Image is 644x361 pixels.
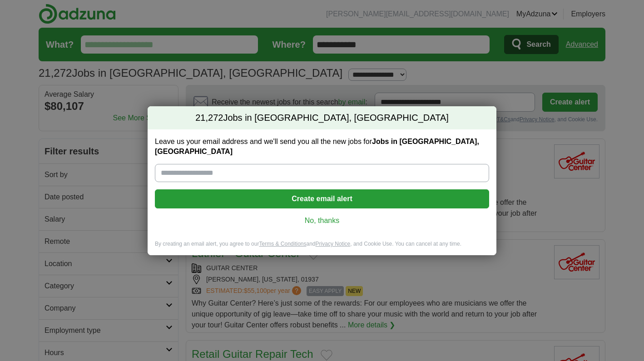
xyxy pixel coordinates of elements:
[155,137,489,157] label: Leave us your email address and we'll send you all the new jobs for
[148,240,496,255] div: By creating an email alert, you agree to our and , and Cookie Use. You can cancel at any time.
[155,189,489,208] button: Create email alert
[162,216,482,226] a: No, thanks
[148,106,496,130] h2: Jobs in [GEOGRAPHIC_DATA], [GEOGRAPHIC_DATA]
[195,112,223,124] span: 21,272
[259,241,306,247] a: Terms & Conditions
[316,241,351,247] a: Privacy Notice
